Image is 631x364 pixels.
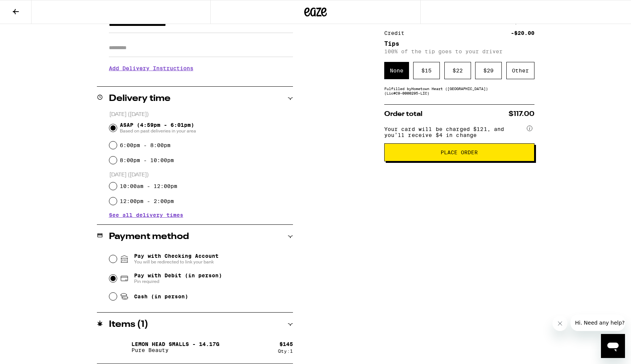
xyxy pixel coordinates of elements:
p: We'll contact you at [PHONE_NUMBER] when we arrive [109,77,293,83]
span: Cash (in person) [134,293,188,299]
h2: Payment method [109,232,189,241]
button: Place Order [384,143,534,161]
div: Fulfilled by Hometown Heart ([GEOGRAPHIC_DATA]) (Lic# C9-0000295-LIC ) [384,86,534,95]
span: Place Order [441,150,478,155]
div: Other [506,62,534,79]
span: Pay with Checking Account [134,253,219,265]
div: Credit [384,30,410,36]
label: 6:00pm - 8:00pm [120,142,171,148]
div: Promo: LIBERTY [384,19,437,24]
h2: Delivery time [109,94,171,103]
iframe: Close message [553,316,568,331]
span: Pay with Debit (in person) [134,272,222,278]
span: You will be redirected to link your bank [134,259,219,265]
div: None [384,62,409,79]
iframe: Button to launch messaging window [601,334,625,358]
span: ASAP (4:59pm - 6:01pm) [120,122,196,134]
span: Your card will be charged $121, and you’ll receive $4 in change [384,123,525,138]
h5: Tips [384,41,534,47]
span: Order total [384,111,423,117]
span: Pin required [134,278,222,284]
p: Pure Beauty [131,347,219,353]
span: Based on past deliveries in your area [120,128,196,134]
div: -$43.50 [511,19,534,24]
img: Lemon Head Smalls - 14.17g [109,337,130,358]
p: Lemon Head Smalls - 14.17g [131,341,219,347]
div: -$20.00 [511,30,534,36]
div: $ 29 [475,62,502,79]
label: 10:00am - 12:00pm [120,183,177,189]
p: [DATE] ([DATE]) [109,111,293,118]
div: $ 22 [444,62,471,79]
button: See all delivery times [109,212,183,218]
p: 100% of the tip goes to your driver [384,48,534,54]
h2: Items ( 1 ) [109,320,148,329]
label: 12:00pm - 2:00pm [120,198,174,204]
div: Qty: 1 [278,349,293,353]
iframe: Message from company [571,314,625,331]
h3: Add Delivery Instructions [109,60,293,77]
p: [DATE] ([DATE]) [109,171,293,179]
label: 8:00pm - 10:00pm [120,157,174,163]
div: $ 145 [279,341,293,347]
span: $117.00 [509,111,534,117]
div: $ 15 [413,62,440,79]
